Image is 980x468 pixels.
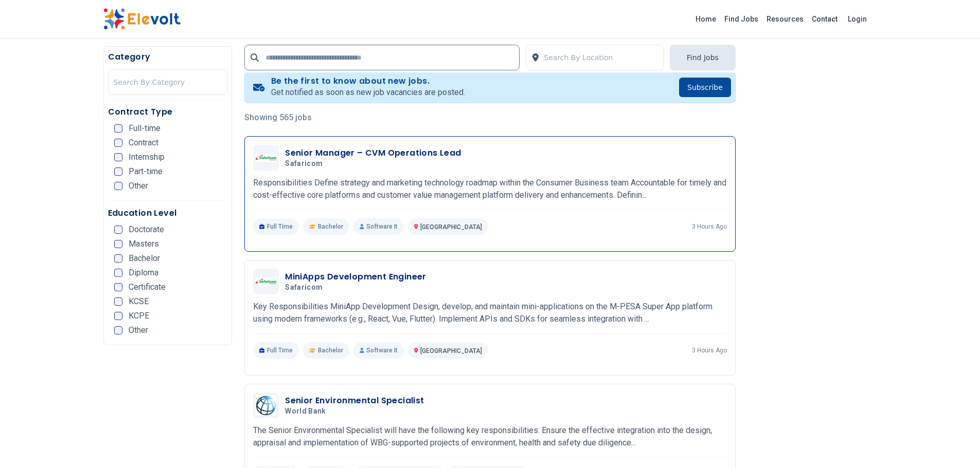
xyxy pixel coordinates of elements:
p: Get notified as soon as new job vacancies are posted. [271,86,465,99]
span: Contract [129,139,158,147]
input: Full-time [114,124,122,133]
span: Certificate [129,283,166,291]
img: World Bank [256,395,276,416]
a: Login [842,9,873,29]
input: KCSE [114,297,122,306]
span: Bachelor [318,222,343,231]
span: [GEOGRAPHIC_DATA] [420,223,482,231]
p: Software It [353,218,404,235]
iframe: Chat Widget [929,419,980,468]
img: Safaricom [256,277,276,286]
a: SafaricomSenior Manager – CVM Operations LeadSafaricomResponsibilities Define strategy and market... [253,145,727,235]
span: Safaricom [285,283,323,292]
h3: MiniApps Development Engineer [285,271,426,283]
p: Responsibilities Define strategy and marketing technology roadmap within the Consumer Business te... [253,177,727,201]
input: Contract [114,139,122,147]
a: SafaricomMiniApps Development EngineerSafaricomKey Responsibilities MiniApp Development Design, d... [253,269,727,359]
h3: Senior Environmental Specialist [285,395,424,407]
h5: Education Level [108,207,228,219]
input: Masters [114,240,122,248]
input: Bachelor [114,254,122,263]
span: [GEOGRAPHIC_DATA] [420,347,482,354]
input: Part-time [114,167,122,176]
p: Software It [353,342,404,359]
span: Internship [129,153,165,161]
span: KCPE [129,312,149,320]
button: Subscribe [679,78,731,97]
p: Full Time [253,342,299,359]
p: 3 hours ago [692,222,727,231]
p: Full Time [253,218,299,235]
h3: Senior Manager – CVM Operations Lead [285,147,461,159]
input: Certificate [114,283,122,291]
h4: Be the first to know about new jobs. [271,76,465,86]
a: Resources [762,11,808,27]
span: KCSE [129,297,149,306]
a: Home [691,11,720,27]
p: Showing 565 jobs [244,111,736,124]
span: Part-time [129,167,163,176]
h5: Contract Type [108,106,228,118]
span: Full-time [129,124,161,133]
p: Key Responsibilities MiniApp Development Design, develop, and maintain mini-applications on the M... [253,301,727,325]
input: Other [114,326,122,334]
h5: Category [108,51,228,63]
span: World Bank [285,407,326,416]
p: The Senior Environmental Specialist will have the following key responsibilities: Ensure the effe... [253,424,727,449]
span: Other [129,182,148,190]
span: Bachelor [129,254,160,263]
input: Other [114,182,122,190]
span: Safaricom [285,159,323,169]
span: Bachelor [318,346,343,354]
span: Doctorate [129,226,164,234]
img: Elevolt [103,8,181,30]
button: Find Jobs [670,45,736,70]
span: Other [129,326,148,334]
input: KCPE [114,312,122,320]
input: Internship [114,153,122,161]
iframe: Advertisement [748,70,877,379]
a: Contact [808,11,842,27]
span: Diploma [129,269,158,277]
p: 3 hours ago [692,346,727,354]
input: Diploma [114,269,122,277]
img: Safaricom [256,154,276,162]
a: Find Jobs [720,11,762,27]
span: Masters [129,240,159,248]
input: Doctorate [114,226,122,234]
